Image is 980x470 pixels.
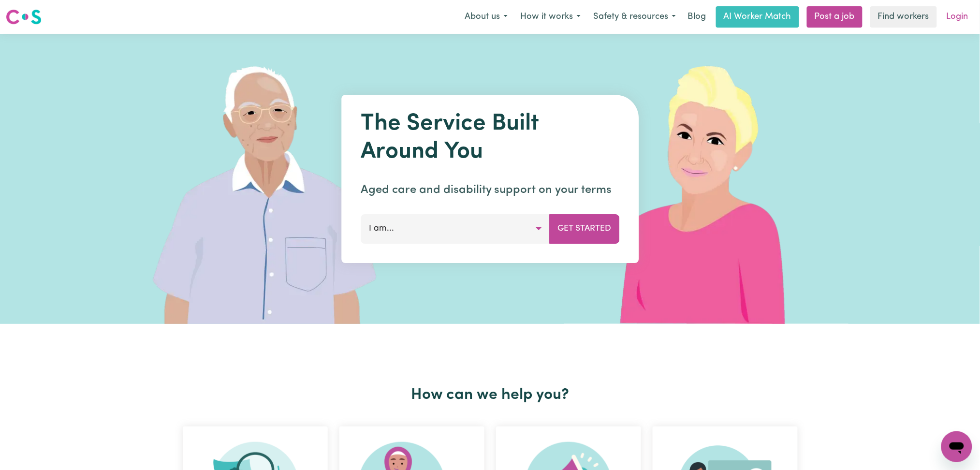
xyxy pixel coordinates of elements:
[6,8,42,26] img: Careseekers logo
[807,6,863,28] a: Post a job
[549,214,619,243] button: Get Started
[870,6,937,28] a: Find workers
[177,386,804,404] h2: How can we help you?
[941,431,972,462] iframe: Button to launch messaging window
[6,6,42,28] a: Careseekers logo
[361,181,619,199] p: Aged care and disability support on your terms
[682,6,712,28] a: Blog
[514,7,587,27] button: How it works
[361,110,619,166] h1: The Service Built Around You
[587,7,682,27] button: Safety & resources
[458,7,514,27] button: About us
[941,6,974,28] a: Login
[361,214,550,243] button: I am...
[716,6,799,28] a: AI Worker Match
